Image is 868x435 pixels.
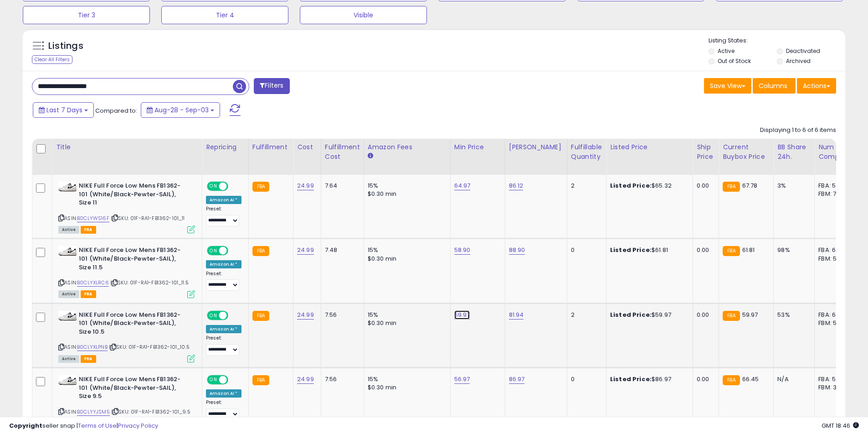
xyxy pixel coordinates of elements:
div: $0.30 min [368,190,443,198]
span: OFF [227,183,241,190]
span: 61.81 [742,246,755,254]
div: 15% [368,246,443,254]
a: 24.99 [297,375,314,384]
span: FBA [81,226,96,234]
small: FBA [723,311,740,321]
a: 24.99 [297,246,314,255]
div: $0.30 min [368,255,443,263]
b: NIKE Full Force Low Mens FB1362-101 (White/Black-Pewter-SAIL), Size 10.5 [79,311,190,339]
div: 15% [368,311,443,319]
div: 0.00 [697,375,712,383]
img: 31ABiqa46rL._SL40_.jpg [58,182,77,193]
div: Preset: [206,271,241,291]
div: Preset: [206,399,241,420]
label: Archived [786,57,811,65]
a: 24.99 [297,310,314,320]
div: FBA: 5 [818,375,848,383]
div: 7.56 [325,375,357,383]
div: Preset: [206,206,241,226]
span: Compared to: [95,106,137,115]
span: 2025-09-11 18:46 GMT [822,421,859,430]
button: Actions [797,78,836,94]
a: 86.97 [509,375,525,384]
span: ON [208,247,219,255]
div: $59.97 [610,311,686,319]
b: Listed Price: [610,375,652,383]
small: FBA [723,182,740,192]
a: B0CLYXLRC6 [77,279,109,287]
div: BB Share 24h. [777,142,811,162]
button: Filters [254,78,289,94]
div: Title [56,142,198,152]
div: 7.48 [325,246,357,254]
div: Current Buybox Price [723,142,770,162]
a: 81.94 [509,310,524,320]
img: 31ABiqa46rL._SL40_.jpg [58,246,77,257]
button: Visible [300,6,427,24]
a: 64.97 [454,181,471,190]
label: Active [718,47,734,55]
div: Amazon AI * [206,196,241,204]
small: FBA [252,246,269,256]
button: Tier 3 [23,6,150,24]
div: $61.81 [610,246,686,254]
div: FBM: 5 [818,319,848,327]
span: | SKU: 01F-RA1-FB1362-101_11 [111,215,185,222]
button: Columns [753,78,796,94]
a: 88.90 [509,246,525,255]
div: 53% [777,311,807,319]
div: FBA: 6 [818,246,848,254]
small: FBA [723,246,740,256]
small: FBA [723,375,740,385]
a: 58.90 [454,246,471,255]
div: Clear All Filters [32,55,72,64]
button: Tier 4 [161,6,288,24]
div: FBM: 5 [818,255,848,263]
button: Last 7 Days [33,102,94,118]
div: Fulfillable Quantity [571,142,602,162]
div: Ship Price [697,142,715,162]
div: ASIN: [58,182,195,232]
span: All listings currently available for purchase on Amazon [58,355,79,363]
span: Aug-28 - Sep-03 [154,105,209,115]
div: Displaying 1 to 6 of 6 items [760,126,836,135]
div: 7.64 [325,182,357,190]
b: NIKE Full Force Low Mens FB1362-101 (White/Black-Pewter-SAIL), Size 11 [79,182,190,210]
div: 2 [571,311,599,319]
div: 0.00 [697,182,712,190]
div: Fulfillment [252,142,289,152]
strong: Copyright [9,421,42,430]
div: FBA: 6 [818,311,848,319]
div: Num of Comp. [818,142,852,162]
div: 15% [368,375,443,383]
span: OFF [227,311,241,319]
span: | SKU: 01F-RA1-FB1362-101_10.5 [109,343,190,351]
div: Amazon AI * [206,325,241,333]
div: $0.30 min [368,383,443,392]
span: | SKU: 01F-RA1-FB1362-101_11.5 [110,279,189,286]
span: Last 7 Days [46,105,82,115]
span: 59.97 [742,310,758,319]
div: Amazon AI * [206,260,241,268]
img: 31ABiqa46rL._SL40_.jpg [58,375,77,387]
div: $86.97 [610,375,686,383]
small: FBA [252,311,269,321]
div: FBA: 5 [818,182,848,190]
a: B0CLYWS16F [77,215,109,222]
a: Privacy Policy [118,421,158,430]
span: Columns [759,81,787,90]
b: Listed Price: [610,181,652,190]
div: Fulfillment Cost [325,142,360,162]
div: ASIN: [58,246,195,297]
span: ON [208,376,219,384]
div: Amazon Fees [368,142,447,152]
div: 0 [571,375,599,383]
a: 56.97 [454,375,470,384]
div: 7.56 [325,311,357,319]
button: Aug-28 - Sep-03 [141,102,220,118]
img: 31ABiqa46rL._SL40_.jpg [58,311,77,322]
div: Repricing [206,142,245,152]
div: 15% [368,182,443,190]
div: 3% [777,182,807,190]
span: 66.45 [742,375,759,383]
